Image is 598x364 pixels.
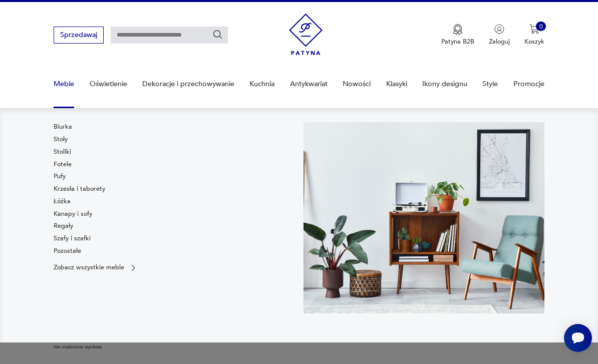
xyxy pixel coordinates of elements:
[289,10,323,59] img: Patyna - sklep z meblami i dekoracjami vintage
[290,67,328,101] a: Antykwariat
[494,24,504,34] img: Ikonka użytkownika
[304,122,544,313] img: 969d9116629659dbb0bd4e745da535dc.jpg
[529,24,539,34] img: Ikona koszyka
[54,246,81,255] a: Pozostałe
[142,67,234,101] a: Dekoracje i przechowywanie
[386,67,407,101] a: Klasyki
[343,67,371,101] a: Nowości
[524,24,544,46] button: 0Koszyk
[54,27,103,43] button: Sprzedawaj
[482,67,498,101] a: Style
[54,172,66,181] a: Pufy
[54,197,71,206] a: Łóżka
[536,22,546,32] div: 0
[54,160,72,169] a: Fotele
[249,67,274,101] a: Kuchnia
[212,30,223,41] button: Szukaj
[54,147,71,156] a: Stoliki
[54,67,74,101] a: Meble
[54,184,105,193] a: Krzesła i taborety
[54,135,68,144] a: Stoły
[564,324,592,352] iframe: Smartsupp widget button
[524,37,544,46] p: Koszyk
[54,265,124,271] p: Zobacz wszystkie meble
[422,67,467,101] a: Ikony designu
[54,234,91,243] a: Szafy i szafki
[54,209,92,218] a: Kanapy i sofy
[441,37,474,46] p: Patyna B2B
[441,24,474,46] a: Ikona medaluPatyna B2B
[489,24,510,46] button: Zaloguj
[54,221,73,230] a: Regały
[513,67,544,101] a: Promocje
[54,122,72,131] a: Biurka
[54,33,103,39] a: Sprzedawaj
[90,67,127,101] a: Oświetlenie
[489,37,510,46] p: Zaloguj
[54,263,138,272] a: Zobacz wszystkie meble
[441,24,474,46] button: Patyna B2B
[453,24,463,35] img: Ikona medalu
